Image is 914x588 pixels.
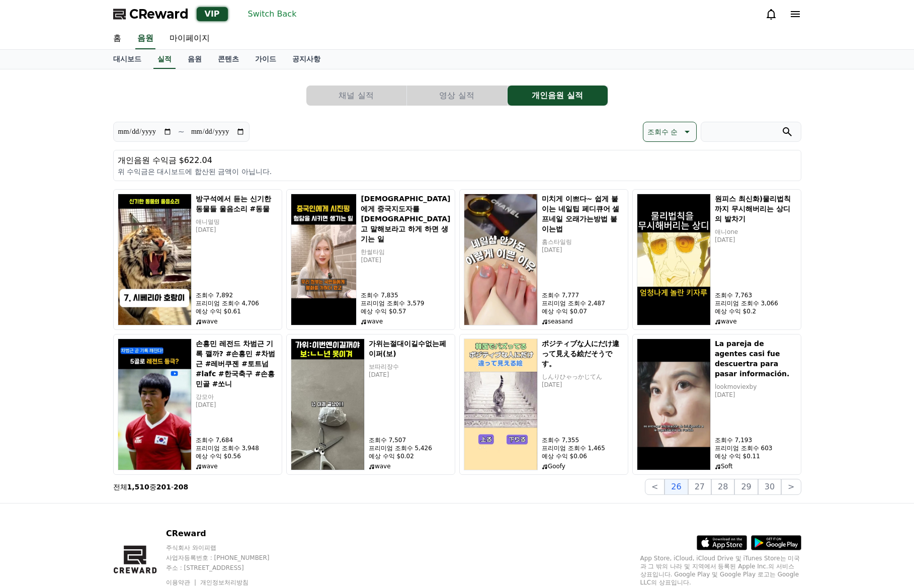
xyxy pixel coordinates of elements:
h5: 원피스 최신화)물리법칙까지 무시해버리는 상디의 발차기 [715,194,797,224]
p: 조회수 7,355 [542,436,624,444]
p: 강모아 [196,393,278,401]
p: 프리미엄 조회수 5,426 [369,444,451,452]
p: 사업자등록번호 : [PHONE_NUMBER] [166,554,289,562]
p: wave [196,317,278,325]
button: 29 [734,479,758,495]
button: 26 [664,479,688,495]
img: 원피스 최신화)물리법칙까지 무시해버리는 상디의 발차기 [637,194,711,325]
a: La pareja de agentes casi fue descuertra para pasar información. La pareja de agentes casi fue de... [632,334,801,475]
button: Switch Back [244,6,301,22]
p: 예상 수익 $0.56 [196,452,278,460]
strong: 201 [156,483,171,491]
p: Soft [715,462,797,470]
p: 예상 수익 $0.07 [542,307,624,315]
a: 콘텐츠 [210,50,247,69]
span: CReward [129,6,189,22]
a: 가이드 [247,50,284,69]
p: 예상 수익 $0.61 [196,307,278,315]
strong: 208 [174,483,188,491]
p: 프리미엄 조회수 1,465 [542,444,624,452]
p: App Store, iCloud, iCloud Drive 및 iTunes Store는 미국과 그 밖의 나라 및 지역에서 등록된 Apple Inc.의 서비스 상표입니다. Goo... [640,554,801,586]
p: ~ [178,126,185,138]
a: ポジティブな人にだけ違って見える絵だそうです。 ポジティブな人にだけ違って見える絵だそうです。 しんりひゃっかじてん [DATE] 조회수 7,355 프리미엄 조회수 1,465 예상 수익 ... [459,334,628,475]
p: 위 수익금은 대시보드에 합산된 금액이 아닙니다. [118,166,797,177]
p: [DATE] [369,371,451,379]
a: 방구석에서 듣는 신기한 동물들 울음소리 #동물 방구석에서 듣는 신기한 동물들 울음소리 #동물 애니멀띵 [DATE] 조회수 7,892 프리미엄 조회수 4,706 예상 수익 $0... [113,189,282,330]
a: 가위는절대이길수없는페이퍼(보) 가위는절대이길수없는페이퍼(보) 보따리장수 [DATE] 조회수 7,507 프리미엄 조회수 5,426 예상 수익 $0.02 wave [286,334,455,475]
h5: 가위는절대이길수없는페이퍼(보) [369,339,451,359]
p: 프리미엄 조회수 3,948 [196,444,278,452]
button: 채널 실적 [306,86,406,106]
a: 개인음원 실적 [508,86,608,106]
p: 조회수 7,507 [369,436,451,444]
h5: 손흥민 레전드 차범근 기록 깰까? #손흥민 #차범근 #레버쿠젠 #토트넘 #lafc #한국축구 #손흥민골 #쏘니 [196,339,278,389]
p: 보따리장수 [369,363,451,371]
p: 조회수 7,763 [715,291,797,299]
button: 30 [758,479,781,495]
p: 프리미엄 조회수 3,579 [361,299,450,307]
p: 조회수 7,684 [196,436,278,444]
p: lookmoviexby [715,383,797,391]
a: 음원 [180,50,210,69]
img: 가위는절대이길수없는페이퍼(보) [291,339,365,470]
p: 조회수 7,193 [715,436,797,444]
button: > [781,479,801,495]
p: wave [361,317,450,325]
a: CReward [113,6,189,22]
p: CReward [166,528,289,540]
h5: La pareja de agentes casi fue descuertra para pasar información. [715,339,797,379]
h5: ポジティブな人にだけ違って見える絵だそうです。 [542,339,624,369]
a: 대시보드 [105,50,149,69]
p: 프리미엄 조회수 4,706 [196,299,278,307]
button: 조회수 순 [643,122,696,142]
p: [DATE] [361,256,450,264]
p: 예상 수익 $0.11 [715,452,797,460]
p: 조회수 순 [647,125,678,139]
img: 손흥민 레전드 차범근 기록 깰까? #손흥민 #차범근 #레버쿠젠 #토트넘 #lafc #한국축구 #손흥민골 #쏘니 [118,339,192,470]
button: 영상 실적 [407,86,507,106]
a: 손흥민 레전드 차범근 기록 깰까? #손흥민 #차범근 #레버쿠젠 #토트넘 #lafc #한국축구 #손흥민골 #쏘니 손흥민 레전드 차범근 기록 깰까? #손흥민 #차범근 #레버쿠젠 ... [113,334,282,475]
p: [DATE] [542,246,624,254]
a: 실적 [153,50,176,69]
p: [DATE] [196,226,278,234]
img: 미치게 이쁘다~ 쉽게 붙이는 네일팁 페디큐어 셀프네일 오래가는방법 붙이는법 [464,194,538,325]
img: 중국인에게 중국지도자를 바보라고 말해보라고 하게 하면 생기는 일 [291,194,357,325]
p: 홈스타일링 [542,238,624,246]
p: [DATE] [715,236,797,244]
img: ポジティブな人にだけ違って見える絵だそうです。 [464,339,538,470]
p: しんりひゃっかじてん [542,373,624,381]
p: 한썰타임 [361,248,450,256]
p: [DATE] [542,381,624,389]
p: Goofy [542,462,624,470]
h5: 미치게 이쁘다~ 쉽게 붙이는 네일팁 페디큐어 셀프네일 오래가는방법 붙이는법 [542,194,624,234]
p: [DATE] [196,401,278,409]
a: 개인정보처리방침 [200,579,248,586]
p: wave [715,317,797,325]
p: 예상 수익 $0.2 [715,307,797,315]
p: 주식회사 와이피랩 [166,544,289,552]
button: 개인음원 실적 [508,86,608,106]
p: 조회수 7,777 [542,291,624,299]
p: seasand [542,317,624,325]
a: 공지사항 [284,50,328,69]
p: [DATE] [715,391,797,399]
p: 애니one [715,228,797,236]
p: 예상 수익 $0.57 [361,307,450,315]
a: 중국인에게 중국지도자를 바보라고 말해보라고 하게 하면 생기는 일 [DEMOGRAPHIC_DATA]에게 중국지도자를 [DEMOGRAPHIC_DATA]고 말해보라고 하게 하면 생... [286,189,455,330]
p: wave [196,462,278,470]
div: VIP [197,7,228,21]
button: 28 [711,479,734,495]
p: 주소 : [STREET_ADDRESS] [166,564,289,572]
p: 예상 수익 $0.02 [369,452,451,460]
a: 홈 [105,28,129,49]
p: wave [369,462,451,470]
p: 전체 중 - [113,482,189,492]
h5: 방구석에서 듣는 신기한 동물들 울음소리 #동물 [196,194,278,214]
p: 프리미엄 조회수 3,066 [715,299,797,307]
button: < [645,479,664,495]
p: 프리미엄 조회수 603 [715,444,797,452]
p: 개인음원 수익금 $622.04 [118,154,797,166]
p: 예상 수익 $0.06 [542,452,624,460]
img: 방구석에서 듣는 신기한 동물들 울음소리 #동물 [118,194,192,325]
